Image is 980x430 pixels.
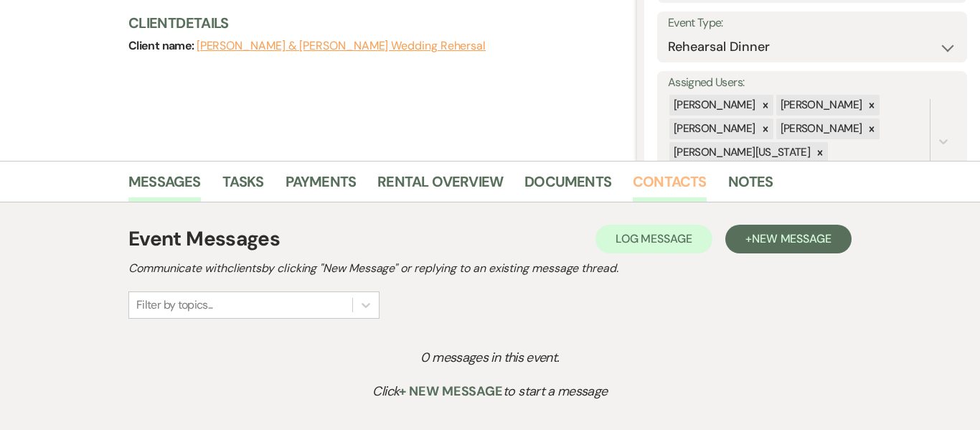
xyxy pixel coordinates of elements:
[633,170,707,202] a: Contacts
[157,381,822,402] p: Click to start a message
[725,225,852,253] button: +New Message
[669,142,812,163] div: [PERSON_NAME][US_STATE]
[595,225,712,253] button: Log Message
[399,383,503,400] span: + New Message
[128,260,852,277] h2: Communicate with clients by clicking "New Message" or replying to an existing message thread.
[136,296,213,314] div: Filter by topics...
[222,170,264,202] a: Tasks
[616,231,692,246] span: Log Message
[157,347,822,368] p: 0 messages in this event.
[128,224,280,254] h1: Event Messages
[668,13,956,34] label: Event Type:
[128,13,623,33] h3: Client Details
[286,170,357,202] a: Payments
[669,95,758,116] div: [PERSON_NAME]
[728,170,773,202] a: Notes
[776,118,864,139] div: [PERSON_NAME]
[668,73,956,93] label: Assigned Users:
[128,38,197,53] span: Client name:
[752,231,831,246] span: New Message
[776,95,864,116] div: [PERSON_NAME]
[524,170,611,202] a: Documents
[669,118,758,139] div: [PERSON_NAME]
[377,170,503,202] a: Rental Overview
[197,40,486,52] button: [PERSON_NAME] & [PERSON_NAME] Wedding Rehersal
[128,170,201,202] a: Messages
